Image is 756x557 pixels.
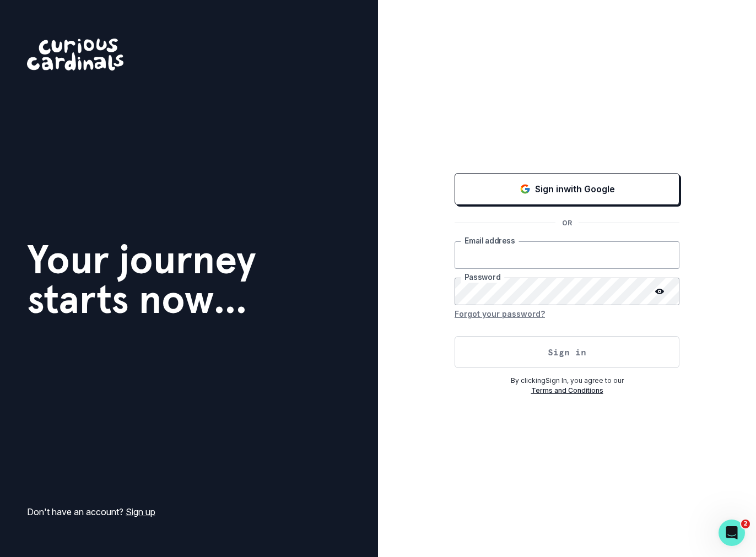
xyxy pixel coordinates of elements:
img: Curious Cardinals Logo [27,39,123,71]
button: Sign in [455,336,679,368]
p: OR [555,218,579,228]
button: Sign in with Google (GSuite) [455,173,679,205]
p: By clicking Sign In , you agree to our [455,376,679,386]
a: Terms and Conditions [531,386,603,394]
p: Sign in with Google [535,182,615,196]
span: 2 [741,520,750,528]
p: Don't have an account? [27,505,155,518]
a: Sign up [126,506,155,517]
h1: Your journey starts now... [27,240,256,319]
iframe: Intercom live chat [719,520,745,546]
button: Forgot your password? [455,305,545,323]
